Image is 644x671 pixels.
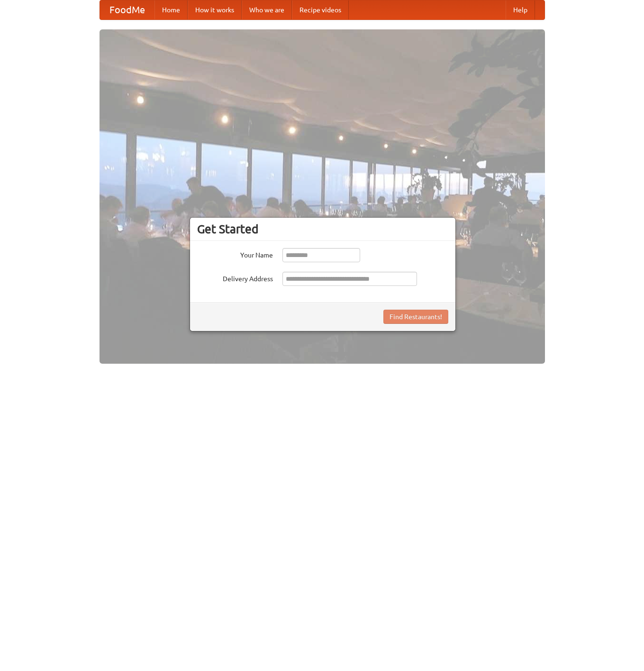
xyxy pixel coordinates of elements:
[154,0,188,19] a: Home
[242,0,292,19] a: Who we are
[506,0,535,19] a: Help
[197,222,448,236] h3: Get Started
[197,248,273,260] label: Your Name
[292,0,349,19] a: Recipe videos
[100,0,154,19] a: FoodMe
[197,272,273,284] label: Delivery Address
[188,0,242,19] a: How it works
[383,310,448,324] button: Find Restaurants!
